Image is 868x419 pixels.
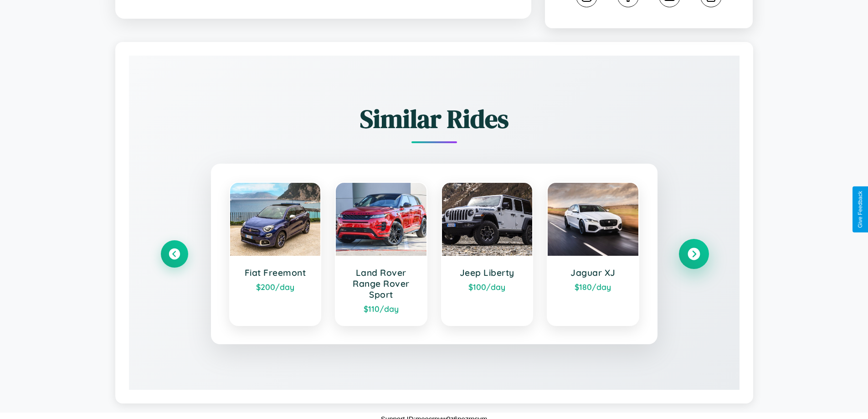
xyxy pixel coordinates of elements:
h3: Jeep Liberty [451,267,524,278]
a: Land Rover Range Rover Sport$110/day [335,182,427,326]
h3: Jaguar XJ [557,267,629,278]
a: Fiat Freemont$200/day [229,182,322,326]
h3: Land Rover Range Rover Sport [345,267,417,300]
div: $ 180 /day [557,282,629,292]
a: Jeep Liberty$100/day [441,182,534,326]
h3: Fiat Freemont [239,267,312,278]
div: $ 110 /day [345,304,417,314]
div: Give Feedback [857,191,863,228]
div: $ 200 /day [239,282,312,292]
div: $ 100 /day [451,282,524,292]
h2: Similar Rides [161,101,708,136]
a: Jaguar XJ$180/day [547,182,639,326]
